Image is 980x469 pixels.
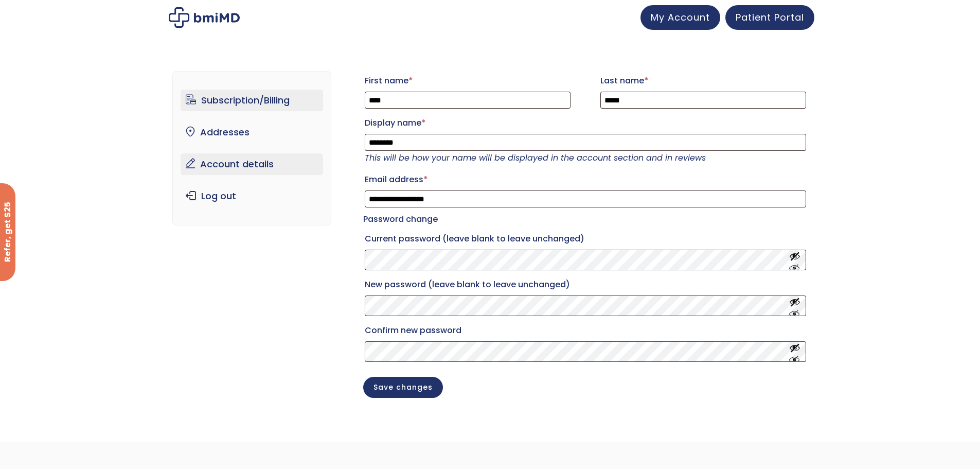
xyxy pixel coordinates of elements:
[365,73,571,89] label: First name
[363,377,443,398] button: Save changes
[365,231,806,247] label: Current password (leave blank to leave unchanged)
[725,5,814,30] a: Patient Portal
[365,152,706,164] em: This will be how your name will be displayed in the account section and in reviews
[181,185,323,207] a: Log out
[365,115,806,131] label: Display name
[600,73,806,89] label: Last name
[365,276,806,293] label: New password (leave blank to leave unchanged)
[365,171,806,188] label: Email address
[181,153,323,175] a: Account details
[181,121,323,143] a: Addresses
[651,11,710,24] span: My Account
[169,7,240,28] img: My account
[789,251,800,270] button: Show password
[363,212,438,227] legend: Password change
[736,11,804,24] span: Patient Portal
[640,5,720,30] a: My Account
[789,297,800,316] button: Show password
[365,322,806,339] label: Confirm new password
[181,90,323,111] a: Subscription/Billing
[172,71,331,225] nav: Account pages
[789,342,800,361] button: Show password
